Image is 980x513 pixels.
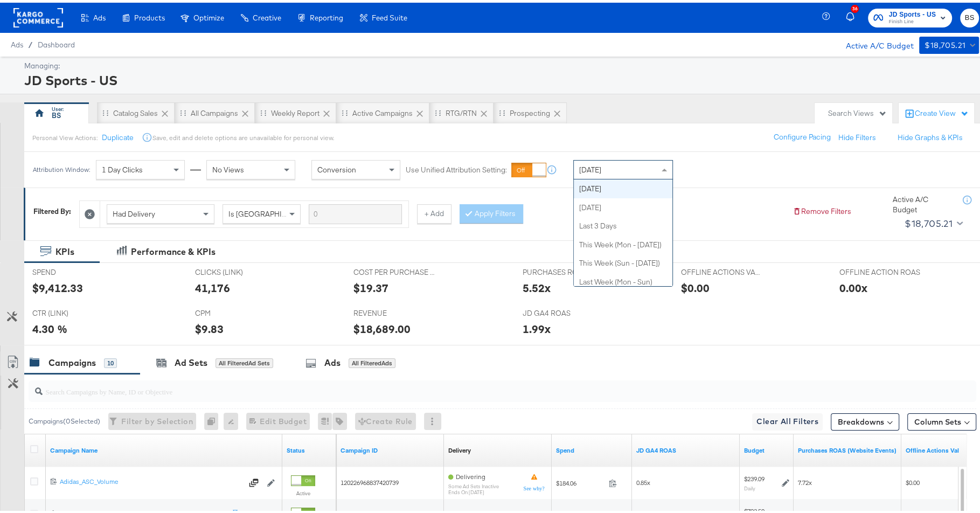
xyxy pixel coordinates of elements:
button: Breakdowns [831,411,899,428]
div: Last Week (Mon - Sun) [574,270,672,289]
a: Your campaign name. [50,443,278,452]
a: Adidas_ASC_Volume [60,475,242,486]
button: Clear All Filters [752,411,823,428]
div: 4.30 % [32,318,67,334]
span: / [23,38,38,46]
span: PURCHASES ROAS (WEBSITE EVENTS) [523,265,603,275]
span: OFFLINE ACTION ROAS [839,265,920,275]
sub: Daily [744,482,755,489]
label: Active [291,487,315,494]
button: $18,705.21 [919,34,979,51]
button: Remove Filters [793,204,851,214]
button: BS [960,6,979,25]
div: 10 [104,356,117,365]
span: CLICKS (LINK) [195,265,276,275]
div: Delivery [448,443,471,452]
div: 0.00x [839,278,867,293]
span: SPEND [32,265,113,275]
div: KPIs [55,243,74,255]
div: $18,705.21 [905,213,953,229]
span: Ads [11,38,23,46]
button: Hide Graphs & KPIs [898,130,963,140]
div: Filtered By: [33,204,71,214]
div: Active A/C Budget [893,192,952,212]
div: Weekly Report [271,106,319,116]
div: 1.99x [523,318,551,334]
span: Delivering [456,470,485,478]
div: $9,412.33 [32,278,83,293]
span: JD GA4 ROAS [523,306,603,316]
div: This Week (Mon - [DATE]) [574,233,672,252]
div: All Filtered Ads [349,356,395,365]
div: Campaigns ( 0 Selected) [29,414,100,424]
span: 7.72x [798,476,812,484]
span: 0.85x [636,476,650,484]
div: Drag to reorder tab [342,107,347,113]
a: Your campaign ID. [340,443,440,452]
div: $18,705.21 [925,36,965,50]
div: This Week (Sun - [DATE]) [574,251,672,270]
input: Enter a search term [309,202,402,221]
div: Drag to reorder tab [180,107,186,113]
span: Had Delivery [113,206,155,216]
div: Drag to reorder tab [260,107,266,113]
span: Reporting [310,11,343,19]
a: The total amount spent to date. [556,443,628,452]
div: Managing: [24,58,976,68]
input: Search Campaigns by Name, ID or Objective [43,374,889,395]
span: CTR (LINK) [32,306,113,316]
a: The total value of the purchase actions divided by spend tracked by your Custom Audience pixel on... [798,443,897,452]
div: Catalog Sales [113,106,158,116]
button: Hide Filters [838,130,876,140]
div: Personal View Actions: [32,131,98,140]
span: Ads [93,11,106,19]
span: Clear All Filters [756,412,818,426]
button: Duplicate [102,130,134,140]
span: 120226968837420739 [340,476,399,484]
span: Finish Line [888,15,936,24]
div: Adidas_ASC_Volume [60,475,242,483]
div: Last 3 Days [574,214,672,233]
div: Active A/C Budget [835,34,914,50]
div: Attribution Window: [32,163,91,171]
sub: Some Ad Sets Inactive [448,481,499,487]
div: $18,689.00 [353,318,411,334]
div: Search Views [828,106,887,116]
a: Dashboard [38,38,75,46]
div: Create View [915,106,969,116]
div: $19.37 [353,278,388,293]
button: + Add [417,202,451,221]
span: Is [GEOGRAPHIC_DATA] [228,206,311,216]
span: Products [134,11,165,19]
div: Drag to reorder tab [435,107,441,113]
div: Performance & KPIs [131,243,216,255]
div: $0.00 [681,278,710,293]
div: RTG/RTN [446,106,477,116]
div: 0 [204,410,224,427]
div: $9.83 [195,318,224,334]
div: Ads [324,354,340,366]
div: $239.09 [744,472,764,481]
span: $184.06 [556,476,604,484]
div: 5.52x [523,278,551,293]
span: Creative [253,11,281,19]
button: Column Sets [907,411,976,428]
button: $18,705.21 [900,212,965,230]
span: BS [964,9,975,22]
span: Conversion [317,162,356,172]
a: The maximum amount you're willing to spend on your ads, on average each day or over the lifetime ... [744,443,789,452]
span: REVENUE [353,306,434,316]
div: Active Campaigns [352,106,413,116]
button: 36 [844,5,863,26]
button: JD Sports - USFinish Line [868,6,952,25]
span: 1 Day Clicks [102,162,143,172]
button: Configure Pacing [766,125,838,144]
a: GA4 Rev / Spend [636,443,735,452]
a: Shows the current state of your Ad Campaign. [287,443,332,452]
div: BS [52,108,61,118]
div: 41,176 [195,278,230,293]
label: Use Unified Attribution Setting: [406,162,507,172]
div: JD Sports - US [24,68,976,87]
div: All Campaigns [191,106,238,116]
